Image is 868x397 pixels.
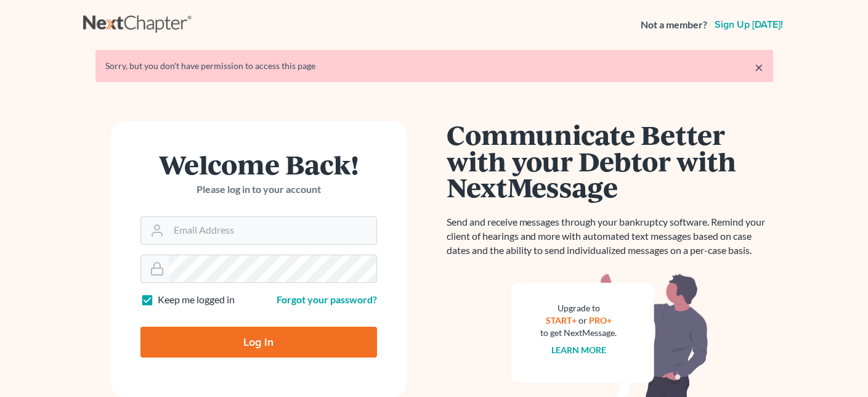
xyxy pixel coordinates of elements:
[755,60,763,75] a: ×
[589,315,612,325] a: PRO+
[277,293,377,305] a: Forgot your password?
[169,217,376,244] input: Email Address
[541,302,617,314] div: Upgrade to
[541,327,617,339] div: to get NextMessage.
[641,18,707,32] strong: Not a member?
[551,345,606,355] a: Learn more
[712,20,785,30] a: Sign up [DATE]!
[158,293,235,307] label: Keep me logged in
[447,121,773,200] h1: Communicate Better with your Debtor with NextMessage
[546,315,577,325] a: START+
[140,151,377,178] h1: Welcome Back!
[140,327,377,358] input: Log In
[447,215,773,258] p: Send and receive messages through your bankruptcy software. Remind your client of hearings and mo...
[105,60,763,72] div: Sorry, but you don't have permission to access this page
[578,315,587,325] span: or
[140,182,377,197] p: Please log in to your account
